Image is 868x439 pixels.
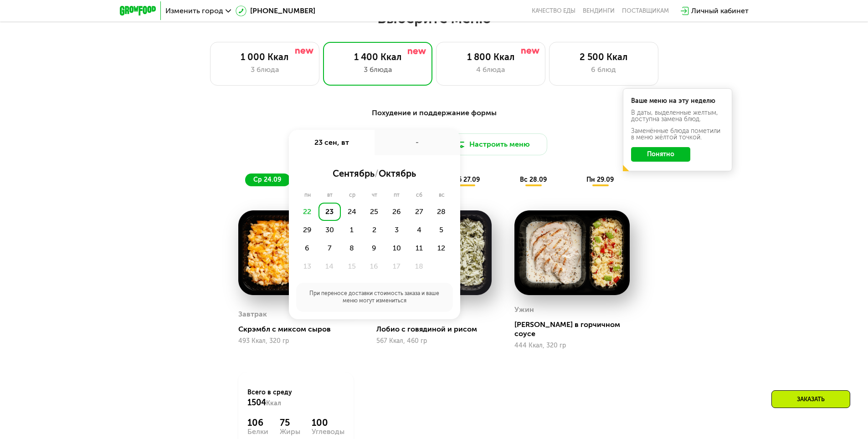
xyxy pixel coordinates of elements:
div: Лобио с говядиной и рисом [376,325,499,334]
div: Ужин [514,303,534,316]
span: вс 28.09 [520,176,547,184]
a: Качество еды [532,7,575,15]
div: 30 [318,221,341,239]
div: 23 [318,203,341,221]
span: 1504 [247,398,266,408]
span: октябрь [379,168,416,179]
div: 106 [247,417,268,428]
div: 15 [341,257,363,276]
div: - [375,130,460,155]
div: 11 [408,239,430,257]
div: вт [319,192,341,199]
div: пн [296,192,319,199]
div: 100 [312,417,344,428]
div: 18 [408,257,430,276]
div: сб [408,192,431,199]
span: Ккал [266,399,281,407]
div: 28 [430,203,452,221]
div: 16 [363,257,385,276]
div: 1 400 Ккал [333,51,423,62]
div: [PERSON_NAME] в горчичном соусе [514,320,637,338]
div: пт [385,192,408,199]
span: / [375,168,379,179]
div: 13 [296,257,318,276]
div: 4 [408,221,430,239]
div: В даты, выделенные желтым, доступна замена блюд. [631,110,724,123]
div: 1 800 Ккал [446,51,536,62]
a: [PHONE_NUMBER] [236,5,315,16]
div: Ваше меню на эту неделю [631,98,724,104]
div: 17 [385,257,408,276]
div: 444 Ккал, 320 гр [514,342,630,349]
div: 4 блюда [446,64,536,75]
span: сб 27.09 [453,176,480,184]
div: 6 [296,239,318,257]
div: 22 [296,203,318,221]
div: 12 [430,239,452,257]
div: Завтрак [238,307,267,321]
span: пн 29.09 [586,176,614,184]
div: поставщикам [622,7,669,15]
div: Заменённые блюда пометили в меню жёлтой точкой. [631,128,724,141]
div: 10 [385,239,408,257]
div: Всего в среду [247,388,344,408]
div: 24 [341,203,363,221]
div: чт [364,192,385,199]
div: 7 [318,239,341,257]
div: 567 Ккал, 460 гр [376,337,492,345]
div: 2 [363,221,385,239]
div: ср [341,192,364,199]
div: Заказать [771,390,850,408]
div: Похудение и поддержание формы [164,107,704,119]
div: Скрэмбл с миксом сыров [238,325,361,334]
div: Жиры [280,428,300,435]
div: 1 000 Ккал [220,51,310,62]
div: 27 [408,203,430,221]
div: При переносе доставки стоимость заказа и ваше меню могут измениться [296,283,453,312]
span: Изменить город [165,7,223,15]
div: 1 [341,221,363,239]
div: вс [431,192,453,199]
span: ср 24.09 [253,176,281,184]
div: 3 [385,221,408,239]
div: 75 [280,417,300,428]
div: 23 сен, вт [289,130,375,155]
button: Настроить меню [438,133,547,155]
div: 5 [430,221,452,239]
div: 2 500 Ккал [559,51,649,62]
div: Белки [247,428,268,435]
div: 3 блюда [220,64,310,75]
div: 3 блюда [333,64,423,75]
a: Вендинги [583,7,615,15]
span: сентябрь [333,168,375,179]
div: 14 [318,257,341,276]
div: 8 [341,239,363,257]
div: 493 Ккал, 320 гр [238,337,354,345]
div: Личный кабинет [691,5,749,16]
div: 25 [363,203,385,221]
div: 26 [385,203,408,221]
div: 6 блюд [559,64,649,75]
div: 9 [363,239,385,257]
div: Углеводы [312,428,344,435]
button: Понятно [631,147,690,162]
div: 29 [296,221,318,239]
